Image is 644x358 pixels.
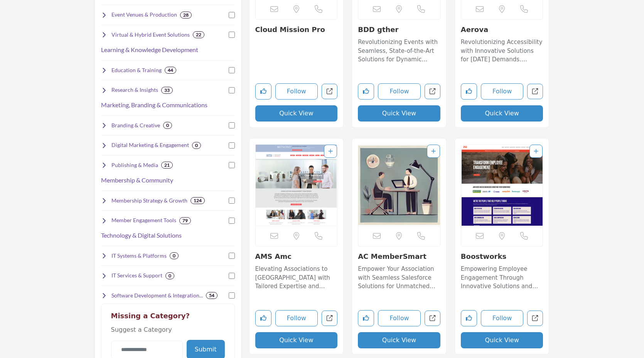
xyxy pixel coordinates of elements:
[358,25,398,34] a: BDD gther
[101,100,207,110] button: Marketing, Branding & Communications
[111,272,162,279] h4: IT Services & Support : Ongoing technology support, hosting, and security.
[111,141,189,149] h4: Digital Marketing & Engagement : Campaigns, email marketing, and digital strategies.
[111,216,176,224] h4: Member Engagement Tools : Technology and platforms to connect members.
[461,263,543,291] a: Empowering Employee Engagement Through Innovative Solutions and Strategic Collaboration. In the h...
[358,38,440,64] p: Revolutionizing Events with Seamless, State-of-the-Art Solutions for Dynamic Associations Special...
[534,148,538,154] a: Add To List
[358,145,440,226] img: AC MemberSmart
[169,273,171,279] b: 0
[255,25,325,34] a: Cloud Mission Pro
[180,12,192,19] div: 28 Results For Event Venues & Production
[111,122,160,129] h4: Branding & Creative : Visual identity, design, and multimedia.
[275,310,318,326] button: Follow
[195,143,198,148] b: 0
[173,253,175,258] b: 0
[111,66,162,74] h4: Education & Training : Courses, workshops, and skill development.
[275,83,318,100] button: Follow
[358,332,440,348] button: Quick View
[358,265,440,291] p: Empower Your Association with Seamless Salesforce Solutions for Unmatched Member Engagement and G...
[165,67,176,74] div: 44 Results For Education & Training
[255,310,271,326] button: Like listing
[461,145,543,226] img: Boostworks
[206,292,217,299] div: 54 Results For Software Development & Integration
[378,83,421,100] button: Follow
[163,122,172,129] div: 0 Results For Branding & Creative
[461,252,543,261] h3: Boostworks
[111,252,167,260] h4: IT Systems & Platforms : Core systems like CRM, AMS, EMS, CMS, and LMS.
[255,105,338,122] button: Quick View
[255,332,338,348] button: Quick View
[182,218,188,223] b: 79
[461,38,543,64] p: Revolutionizing Accessibility with Innovative Solutions for [DATE] Demands. Introducing a pioneer...
[461,145,543,226] a: Open Listing in new tab
[527,84,543,100] a: Open aerova in new tab
[229,198,235,204] input: Select Membership Strategy & Growth checkbox
[111,161,158,169] h4: Publishing & Media : Content creation, publishing, and advertising.
[255,83,271,100] button: Like listing
[193,31,204,38] div: 22 Results For Virtual & Hybrid Event Solutions
[111,312,225,326] h2: Missing a Category?
[179,217,191,224] div: 79 Results For Member Engagement Tools
[165,272,174,279] div: 0 Results For IT Services & Support
[111,292,203,299] h4: Software Development & Integration : Custom software builds and system integrations.
[461,310,477,326] button: Like listing
[229,12,235,18] input: Select Event Venues & Production checkbox
[101,45,198,54] button: Learning & Knowledge Development
[196,32,201,37] b: 22
[111,197,187,204] h4: Membership Strategy & Growth : Consulting, recruitment, and non-dues revenue.
[461,252,506,260] a: Boostworks
[166,123,169,128] b: 0
[527,311,543,326] a: Open boostworks in new tab
[322,311,337,326] a: Open ams-amc in new tab
[461,332,543,348] button: Quick View
[461,25,488,34] a: Aerova
[461,83,477,100] button: Like listing
[229,32,235,38] input: Select Virtual & Hybrid Event Solutions checkbox
[229,218,235,224] input: Select Member Engagement Tools checkbox
[229,292,235,299] input: Select Software Development & Integration checkbox
[255,263,338,291] a: Elevating Associations to [GEOGRAPHIC_DATA] with Tailored Expertise and Strategic Excellence A le...
[191,197,205,204] div: 124 Results For Membership Strategy & Growth
[461,36,543,64] a: Revolutionizing Accessibility with Innovative Solutions for [DATE] Demands. Introducing a pioneer...
[229,253,235,259] input: Select IT Systems & Platforms checkbox
[111,31,190,39] h4: Virtual & Hybrid Event Solutions : Digital tools and platforms for hybrid and virtual events.
[461,105,543,122] button: Quick View
[481,83,524,100] button: Follow
[358,252,427,260] a: AC MemberSmart
[229,67,235,73] input: Select Education & Training checkbox
[256,145,337,226] img: AMS Amc
[358,310,374,326] button: Like listing
[229,122,235,128] input: Select Branding & Creative checkbox
[358,83,374,100] button: Like listing
[255,265,338,291] p: Elevating Associations to [GEOGRAPHIC_DATA] with Tailored Expertise and Strategic Excellence A le...
[255,252,292,260] a: AMS Amc
[183,12,189,18] b: 28
[101,176,173,185] button: Membership & Community
[164,162,170,168] b: 21
[111,86,158,94] h4: Research & Insights : Data, surveys, and market research.
[431,148,436,154] a: Add To List
[328,148,333,154] a: Add To List
[194,198,202,203] b: 124
[461,25,543,34] h3: Aerova
[111,11,177,19] h4: Event Venues & Production : Physical spaces and production services for live events.
[256,145,337,226] a: Open Listing in new tab
[358,105,440,122] button: Quick View
[229,142,235,149] input: Select Digital Marketing & Engagement checkbox
[229,87,235,93] input: Select Research & Insights checkbox
[111,326,172,333] span: Suggest a Category
[358,263,440,291] a: Empower Your Association with Seamless Salesforce Solutions for Unmatched Member Engagement and G...
[358,25,440,34] h3: BDD gther
[164,88,170,93] b: 33
[425,311,440,326] a: Open ac-membersmart in new tab
[322,84,337,100] a: Open cloud-mission-pro in new tab
[255,252,338,261] h3: AMS Amc
[358,145,440,226] a: Open Listing in new tab
[101,231,182,240] button: Technology & Digital Solutions
[481,310,524,326] button: Follow
[358,252,440,261] h3: AC MemberSmart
